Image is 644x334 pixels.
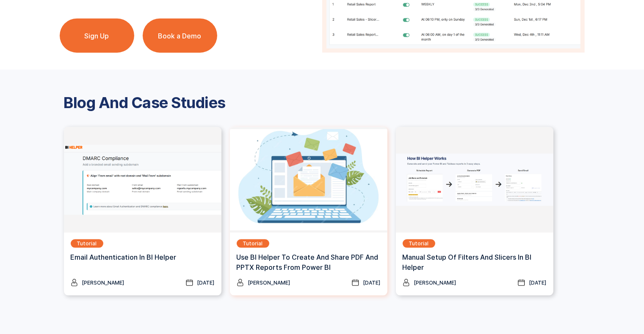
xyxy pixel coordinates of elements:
[197,279,215,287] div: [DATE]
[60,19,134,53] a: Sign Up
[248,279,290,287] div: [PERSON_NAME]
[396,127,553,296] a: TutorialManual Setup of Filters and Slicers in BI Helper[PERSON_NAME][DATE]
[77,239,97,248] div: Tutorial
[237,252,381,272] h3: Use BI Helper To Create And Share PDF and PPTX Reports From Power BI
[243,239,263,248] div: Tutorial
[529,279,547,287] div: [DATE]
[64,95,580,110] h3: Blog And Case Studies
[409,239,429,248] div: Tutorial
[230,127,387,296] a: TutorialUse BI Helper To Create And Share PDF and PPTX Reports From Power BI[PERSON_NAME][DATE]
[403,252,547,272] h3: Manual Setup of Filters and Slicers in BI Helper
[414,279,456,287] div: [PERSON_NAME]
[64,127,221,296] a: TutorialEmail Authentication in BI Helper[PERSON_NAME][DATE]
[363,279,381,287] div: [DATE]
[143,19,217,53] a: Book a Demo
[82,279,124,287] div: [PERSON_NAME]
[71,252,177,262] h3: Email Authentication in BI Helper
